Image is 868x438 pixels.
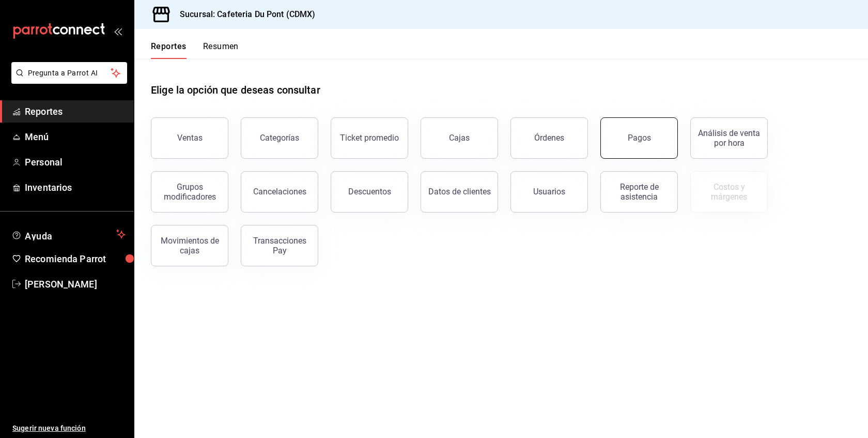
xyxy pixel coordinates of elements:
button: open_drawer_menu [114,27,122,35]
h1: Elige la opción que deseas consultar [151,82,320,98]
button: Categorías [241,117,318,159]
a: Cajas [421,117,498,159]
div: Cancelaciones [253,187,306,197]
div: Usuarios [533,187,565,197]
span: Menú [25,130,126,144]
button: Pagos [600,117,678,159]
div: Pagos [628,133,651,143]
button: Órdenes [510,117,588,159]
button: Grupos modificadores [151,171,228,213]
a: Pregunta a Parrot AI [7,75,127,86]
span: Reportes [25,104,126,118]
button: Contrata inventarios para ver este reporte [690,171,768,213]
span: Inventarios [25,180,126,194]
button: Ticket promedio [331,117,408,159]
span: Sugerir nueva función [12,423,126,434]
div: Ventas [177,133,203,143]
button: Ventas [151,117,228,159]
button: Análisis de venta por hora [690,117,768,159]
div: Datos de clientes [428,187,491,197]
button: Resumen [203,41,239,59]
button: Usuarios [510,171,588,213]
button: Reporte de asistencia [600,171,678,213]
span: Ayuda [25,228,112,240]
div: Movimientos de cajas [158,236,222,255]
div: Reporte de asistencia [607,182,671,202]
div: Análisis de venta por hora [697,128,761,148]
div: Categorías [260,133,299,143]
h3: Sucursal: Cafeteria Du Pont (CDMX) [172,8,315,21]
div: Descuentos [348,187,391,197]
div: navigation tabs [151,41,239,59]
div: Grupos modificadores [158,182,222,202]
div: Transacciones Pay [247,236,312,255]
div: Órdenes [534,133,564,143]
span: Personal [25,155,126,169]
div: Cajas [449,132,470,144]
button: Pregunta a Parrot AI [11,62,127,84]
button: Datos de clientes [421,171,498,213]
button: Cancelaciones [241,171,318,213]
button: Movimientos de cajas [151,225,228,266]
span: Recomienda Parrot [25,252,126,266]
button: Transacciones Pay [241,225,318,266]
div: Ticket promedio [340,133,399,143]
div: Costos y márgenes [697,182,761,202]
button: Descuentos [331,171,408,213]
span: Pregunta a Parrot AI [28,68,111,79]
span: [PERSON_NAME] [25,277,126,291]
button: Reportes [151,41,187,59]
